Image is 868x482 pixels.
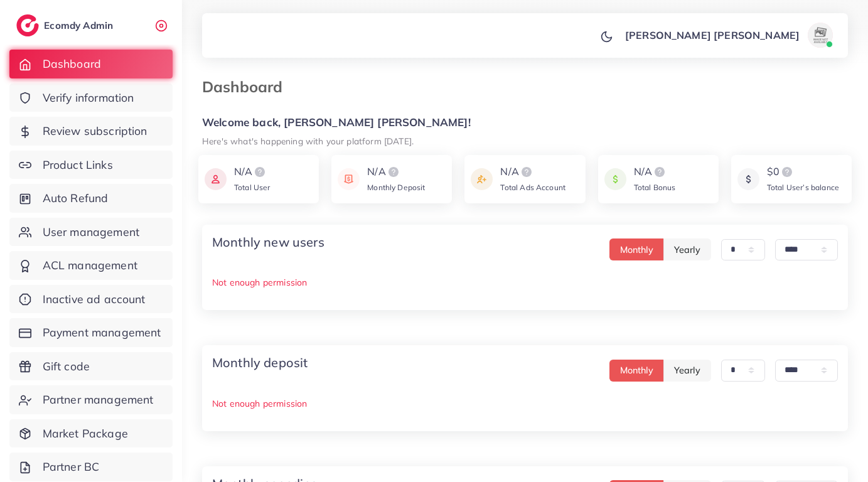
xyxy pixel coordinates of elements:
[43,224,139,240] span: User management
[43,123,147,139] span: Review subscription
[737,164,759,194] img: icon payment
[252,164,267,179] img: logo
[9,419,173,448] a: Market Package
[234,183,271,192] span: Total User
[205,164,227,194] img: icon payment
[471,164,493,194] img: icon payment
[9,453,173,481] a: Partner BC
[43,56,101,72] span: Dashboard
[618,23,838,48] a: [PERSON_NAME] [PERSON_NAME]avatar
[16,14,39,36] img: logo
[43,157,113,173] span: Product Links
[9,117,173,146] a: Review subscription
[212,235,324,250] h4: Monthly new users
[663,360,711,382] button: Yearly
[44,19,116,31] h2: Ecomdy Admin
[663,238,711,260] button: Yearly
[43,459,100,475] span: Partner BC
[43,257,137,274] span: ACL management
[634,183,676,192] span: Total Bonus
[609,238,664,260] button: Monthly
[634,164,676,179] div: N/A
[780,164,795,179] img: logo
[234,164,271,179] div: N/A
[212,396,838,411] p: Not enough permission
[652,164,667,179] img: logo
[9,83,173,112] a: Verify information
[9,318,173,347] a: Payment management
[43,358,90,375] span: Gift code
[367,164,425,179] div: N/A
[43,291,146,308] span: Inactive ad account
[519,164,534,179] img: logo
[43,392,154,408] span: Partner management
[500,183,565,192] span: Total Ads Account
[43,324,161,341] span: Payment management
[9,285,173,314] a: Inactive ad account
[9,184,173,213] a: Auto Refund
[43,90,134,106] span: Verify information
[367,183,425,192] span: Monthly Deposit
[500,164,565,179] div: N/A
[609,360,664,382] button: Monthly
[202,116,848,129] h5: Welcome back, [PERSON_NAME] [PERSON_NAME]!
[604,164,626,194] img: icon payment
[43,426,128,442] span: Market Package
[212,355,308,370] h4: Monthly deposit
[43,190,109,206] span: Auto Refund
[625,28,800,43] p: [PERSON_NAME] [PERSON_NAME]
[9,218,173,247] a: User management
[767,164,839,179] div: $0
[338,164,360,194] img: icon payment
[9,50,173,78] a: Dashboard
[767,183,839,192] span: Total User’s balance
[16,14,116,36] a: logoEcomdy Admin
[9,151,173,179] a: Product Links
[202,136,414,146] small: Here's what's happening with your platform [DATE].
[9,251,173,280] a: ACL management
[9,352,173,381] a: Gift code
[202,78,292,96] h3: Dashboard
[9,385,173,414] a: Partner management
[212,275,838,290] p: Not enough permission
[386,164,401,179] img: logo
[808,23,833,48] img: avatar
